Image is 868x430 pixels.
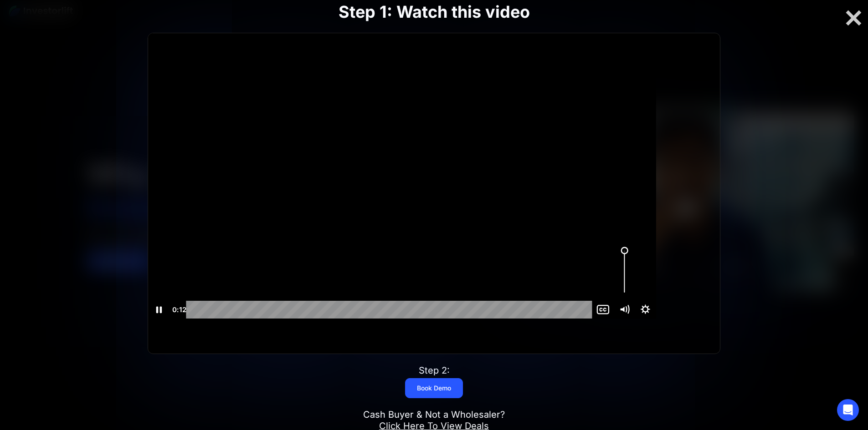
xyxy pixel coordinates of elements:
[194,301,587,319] div: Playbar
[593,301,614,319] button: Show captions menu
[614,243,635,301] div: Volume
[635,301,656,319] button: Show settings menu
[148,301,169,319] button: Pause
[405,378,463,398] a: Book Demo
[339,2,530,22] strong: Step 1: Watch this video
[614,301,635,319] button: Mute
[419,365,450,376] div: Step 2:
[837,399,859,421] div: Open Intercom Messenger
